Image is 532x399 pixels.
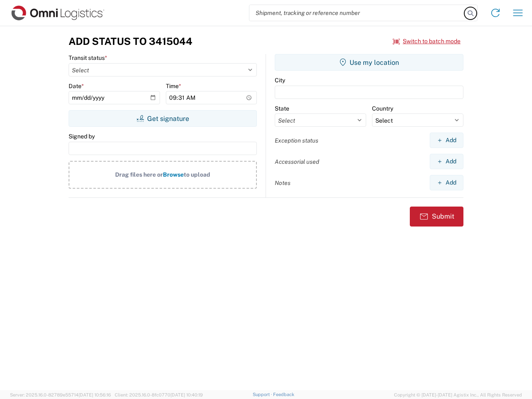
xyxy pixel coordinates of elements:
[372,105,393,112] label: Country
[410,207,463,227] button: Submit
[275,76,285,84] label: City
[275,137,318,144] label: Exception status
[393,34,461,48] button: Switch to batch mode
[275,54,463,71] button: Use my location
[166,82,181,90] label: Time
[273,392,294,397] a: Feedback
[275,179,291,187] label: Notes
[69,133,95,140] label: Signed by
[79,392,111,397] span: [DATE] 10:56:16
[69,54,107,62] label: Transit status
[69,35,192,47] h3: Add Status to 3415044
[253,392,273,397] a: Support
[10,392,111,397] span: Server: 2025.16.0-82789e55714
[275,158,319,165] label: Accessorial used
[394,391,522,399] span: Copyright © [DATE]-[DATE] Agistix Inc., All Rights Reserved
[430,175,463,190] button: Add
[430,133,463,148] button: Add
[430,154,463,169] button: Add
[249,5,465,21] input: Shipment, tracking or reference number
[69,82,84,90] label: Date
[275,105,289,112] label: State
[115,392,203,397] span: Client: 2025.16.0-8fc0770
[170,392,203,397] span: [DATE] 10:40:19
[163,171,184,178] span: Browse
[184,171,210,178] span: to upload
[115,171,163,178] span: Drag files here or
[69,110,257,127] button: Get signature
